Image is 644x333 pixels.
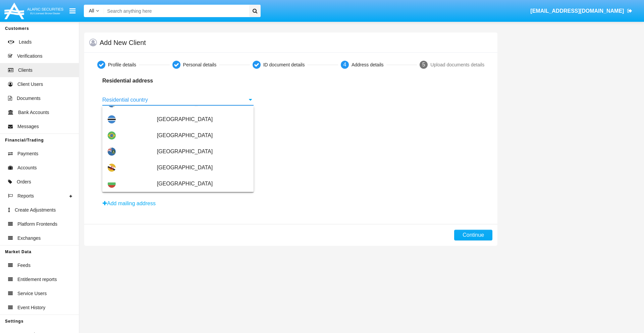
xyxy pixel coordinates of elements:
[430,61,484,68] div: Upload documents details
[157,111,248,127] span: [GEOGRAPHIC_DATA]
[100,40,146,45] h5: Add New Client
[263,61,305,68] div: ID document details
[17,95,41,102] span: Documents
[157,160,248,176] span: [GEOGRAPHIC_DATA]
[17,53,42,60] span: Verifications
[422,62,425,67] span: 5
[17,290,47,297] span: Service Users
[102,77,254,85] p: Residential address
[157,127,248,144] span: [GEOGRAPHIC_DATA]
[17,262,31,269] span: Feeds
[17,164,37,171] span: Accounts
[17,304,45,311] span: Event History
[17,235,41,242] span: Exchanges
[15,207,56,214] span: Create Adjustments
[530,8,624,14] span: [EMAIL_ADDRESS][DOMAIN_NAME]
[454,230,492,240] button: Continue
[17,123,39,130] span: Messages
[17,178,31,185] span: Orders
[108,61,136,68] div: Profile details
[343,62,346,67] span: 4
[89,8,94,13] span: All
[157,144,248,160] span: [GEOGRAPHIC_DATA]
[104,5,247,17] input: Search
[102,199,156,208] button: Add mailing address
[17,192,34,200] span: Reports
[157,176,248,192] span: [GEOGRAPHIC_DATA]
[84,7,104,14] a: All
[17,276,57,283] span: Entitlement reports
[17,221,57,228] span: Platform Frontends
[527,2,636,20] a: [EMAIL_ADDRESS][DOMAIN_NAME]
[17,150,38,157] span: Payments
[352,61,384,68] div: Address details
[19,39,32,46] span: Leads
[18,109,49,116] span: Bank Accounts
[18,67,33,74] span: Clients
[183,61,217,68] div: Personal details
[3,1,64,21] img: Logo image
[17,81,43,88] span: Client Users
